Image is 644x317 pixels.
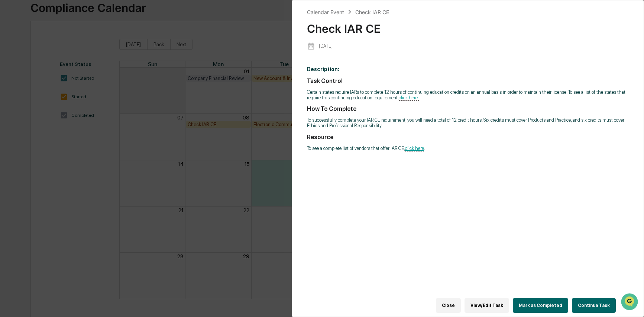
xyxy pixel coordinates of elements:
a: Powered byPylon [52,126,90,132]
div: We're available if you need us! [25,64,94,70]
button: Mark as Completed [513,298,568,313]
div: 🖐️ [7,95,13,100]
h2: Task Control [307,77,629,84]
a: 🔎Data Lookup [4,105,50,118]
div: Start new chat [25,57,122,64]
img: 1746055101610-c473b297-6a78-478c-a979-82029cc54cd1 [7,57,21,70]
div: 🔎 [7,109,13,115]
p: To see a complete list of vendors that offer IAR CE, . [307,145,629,151]
a: click here [405,145,424,151]
div: Check IAR CE [355,9,389,15]
button: Continue Task [572,298,616,313]
div: Calendar Event [307,9,344,15]
span: Attestations [61,94,92,101]
div: Check IAR CE [307,16,629,35]
a: 🗄️Attestations [51,91,95,104]
span: Data Lookup [15,108,47,115]
span: Pylon [74,126,90,132]
button: Start new chat [126,59,135,68]
button: View/Edit Task [465,298,509,313]
h2: How To Complete [307,105,629,112]
b: Description: [307,66,339,72]
span: Preclearance [15,94,48,101]
h2: Resource [307,134,629,141]
p: To successfully complete your IAR CE requirement, you will need a total of 12 credit hours. Six c... [307,117,629,128]
p: Certain states require IARs to complete 12 hours of continuing education credits on an annual bas... [307,89,629,100]
p: How can we help? [7,16,135,28]
iframe: Open customer support [620,292,640,313]
button: Close [436,298,461,313]
a: click here. [399,95,419,101]
div: 🗄️ [54,95,60,100]
a: 🖐️Preclearance [4,91,51,104]
p: [DATE] [319,43,333,49]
